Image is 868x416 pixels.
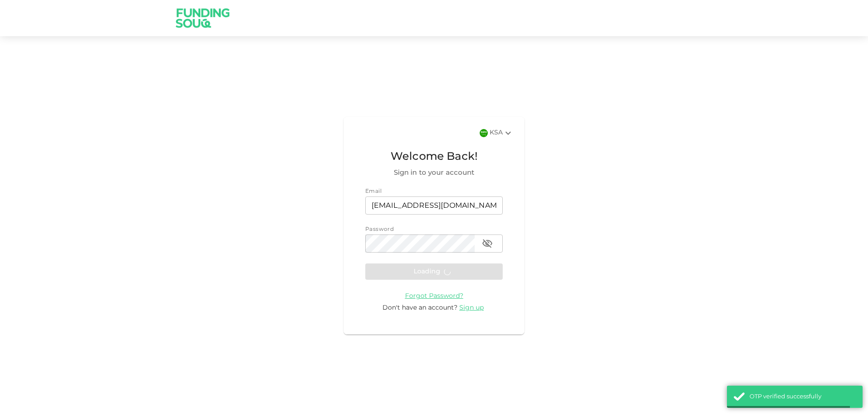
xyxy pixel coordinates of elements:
img: flag-sa.b9a346574cdc8950dd34b50780441f57.svg [480,129,488,137]
span: Password [365,227,394,232]
span: Sign up [459,305,484,311]
span: Sign in to your account [365,167,503,178]
div: OTP verified successfully [750,392,856,402]
input: password [365,234,475,253]
span: Email [365,189,382,194]
span: Forgot Password? [405,293,463,299]
span: Don't have an account? [382,305,458,311]
input: email [365,196,503,215]
a: Forgot Password? [405,292,463,299]
span: Welcome Back! [365,148,503,166]
div: KSA [490,128,514,139]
